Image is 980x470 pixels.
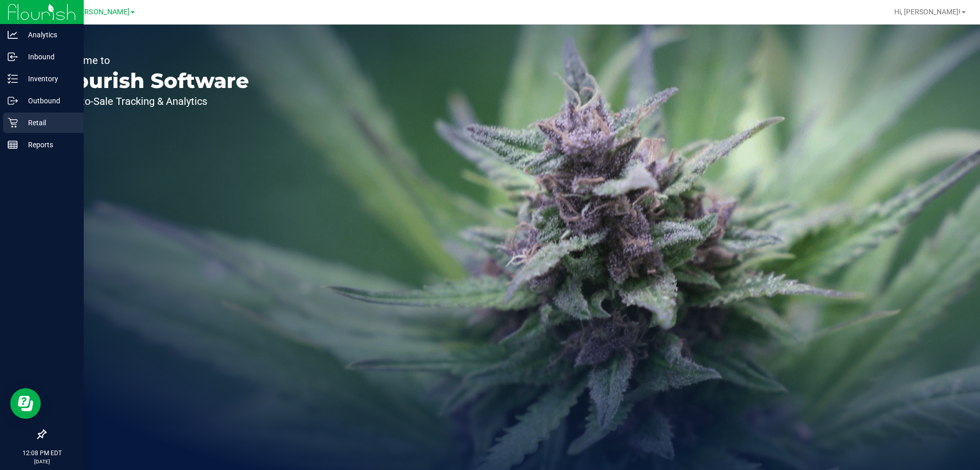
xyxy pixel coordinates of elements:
[73,8,130,16] span: [PERSON_NAME]
[18,73,79,85] p: Inventory
[55,71,249,91] p: Flourish Software
[18,95,79,107] p: Outbound
[8,74,18,84] inline-svg: Inventory
[55,96,249,106] p: Seed-to-Sale Tracking & Analytics
[8,30,18,40] inline-svg: Analytics
[8,96,18,106] inline-svg: Outbound
[5,458,79,465] p: [DATE]
[5,449,79,458] p: 12:08 PM EDT
[18,51,79,63] p: Inbound
[8,140,18,150] inline-svg: Reports
[8,118,18,128] inline-svg: Retail
[18,139,79,151] p: Reports
[18,117,79,129] p: Retail
[55,55,249,65] p: Welcome to
[894,8,961,16] span: Hi, [PERSON_NAME]!
[10,388,41,419] iframe: Resource center
[8,52,18,62] inline-svg: Inbound
[18,29,79,41] p: Analytics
